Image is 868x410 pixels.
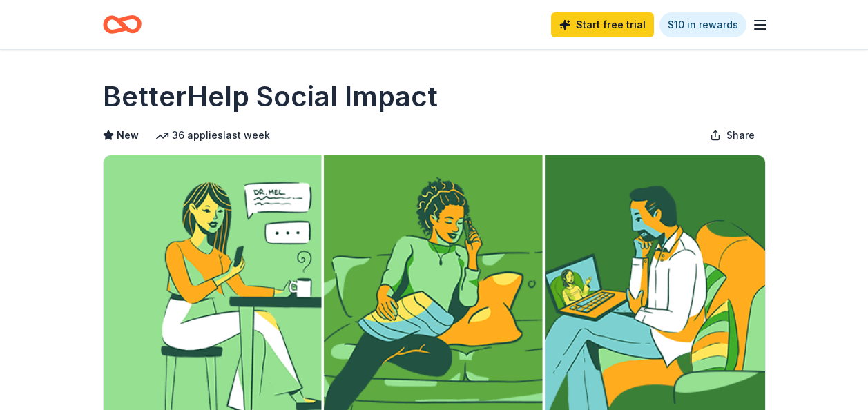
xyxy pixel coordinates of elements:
[103,8,142,41] a: Home
[726,127,755,144] span: Share
[103,77,438,116] h1: BetterHelp Social Impact
[155,127,270,144] div: 36 applies last week
[117,127,139,144] span: New
[659,12,746,37] a: $10 in rewards
[551,12,654,37] a: Start free trial
[699,121,766,149] button: Share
